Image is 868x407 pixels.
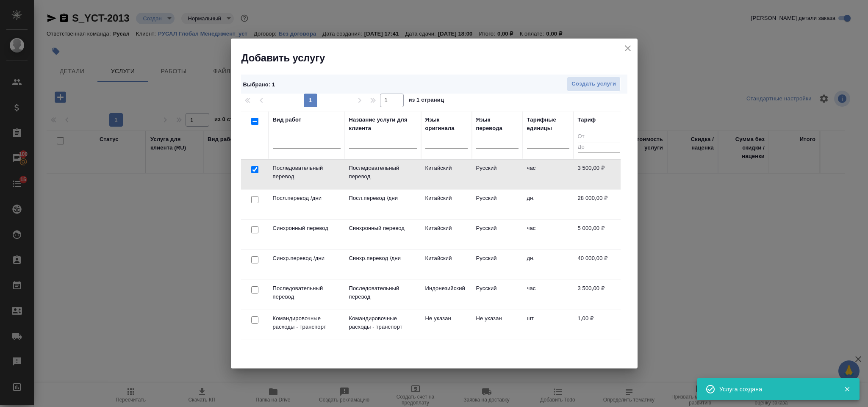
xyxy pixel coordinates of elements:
td: Не указан [421,310,472,340]
p: Последовательный перевод [273,164,341,181]
div: Тарифные единицы [527,116,569,133]
td: Русский [472,250,523,280]
td: дн. [523,190,574,219]
p: Командировочные расходы - транспорт [273,314,341,331]
td: Китайский [421,190,472,219]
td: Русский [472,220,523,249]
h2: Добавить услугу [241,51,638,65]
input: От [578,132,620,142]
p: Синхронный перевод [349,224,417,233]
td: Китайский [421,160,472,189]
td: Китайский [421,220,472,249]
p: Синхр.перевод /дни [349,254,417,263]
td: час [523,220,574,249]
span: Выбрано : 1 [243,81,275,88]
td: Не указан [472,310,523,340]
td: шт [523,310,574,340]
td: час [523,160,574,189]
td: Русский [472,160,523,189]
span: Создать услуги [571,79,616,89]
input: До [578,142,620,152]
td: час [523,280,574,310]
p: Посл.перевод /дни [349,194,417,202]
div: Тариф [578,116,596,124]
p: Синхронный перевод [273,224,341,233]
td: Русский [472,190,523,219]
button: Закрыть [838,385,856,393]
p: Посл.перевод /дни [273,194,341,202]
span: из 1 страниц [409,95,444,107]
button: Создать услуги [567,77,621,91]
p: Последовательный перевод [349,164,417,181]
div: Язык оригинала [425,116,468,133]
div: Язык перевода [476,116,519,133]
p: Последовательный перевод [349,284,417,301]
div: Название услуги для клиента [349,116,417,133]
td: 28 000,00 ₽ [574,190,624,219]
p: Командировочные расходы - транспорт [349,314,417,331]
button: close [621,42,634,55]
td: 3 500,00 ₽ [574,160,624,189]
td: 5 000,00 ₽ [574,220,624,249]
p: Последовательный перевод [273,284,341,301]
div: Услуга создана [719,385,831,393]
p: Синхр.перевод /дни [273,254,341,263]
td: 1,00 ₽ [574,310,624,340]
td: 40 000,00 ₽ [574,250,624,280]
td: Индонезийский [421,280,472,310]
div: Вид работ [273,116,302,124]
td: Русский [472,280,523,310]
td: 3 500,00 ₽ [574,280,624,310]
td: дн. [523,250,574,280]
td: Китайский [421,250,472,280]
